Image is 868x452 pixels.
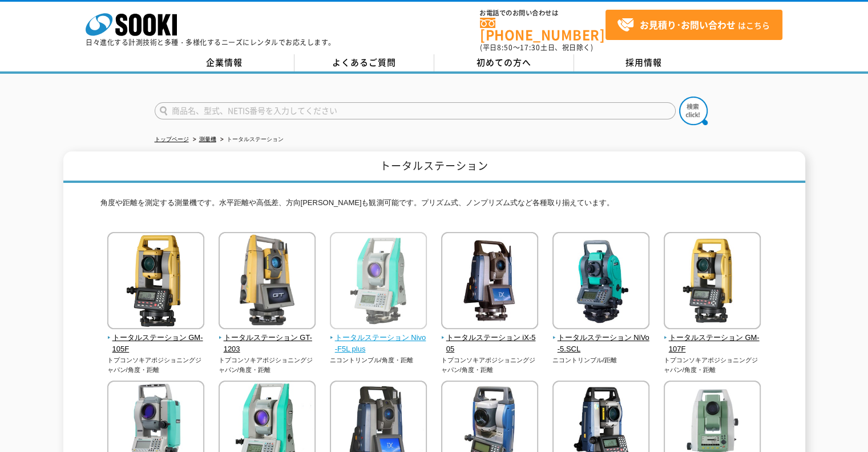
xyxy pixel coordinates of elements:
[574,54,714,71] a: 採用情報
[477,56,531,69] span: 初めての方へ
[434,54,574,71] a: 初めての方へ
[441,332,539,356] span: トータルステーション iX-505
[107,232,204,332] img: トータルステーション GM-105F
[100,197,768,215] p: 角度や距離を測定する測量機です。水平距離や高低差、方向[PERSON_NAME]も観測可能です。プリズム式、ノンプリズム式など各種取り揃えています。
[552,355,650,365] p: ニコントリンブル/距離
[330,332,427,356] span: トータルステーション Nivo-F5L plus
[664,232,761,332] img: トータルステーション GM-107F
[219,355,316,374] p: トプコンソキアポジショニングジャパン/角度・距離
[199,136,216,142] a: 測量機
[63,151,805,183] h1: トータルステーション
[605,10,782,40] a: お見積り･お問い合わせはこちら
[219,332,316,356] span: トータルステーション GT-1203
[664,355,761,374] p: トプコンソキアポジショニングジャパン/角度・距離
[664,321,761,355] a: トータルステーション GM-107F
[497,42,513,53] span: 8:50
[480,10,605,17] span: お電話でのお問い合わせは
[86,39,336,46] p: 日々進化する計測技術と多種・多様化するニーズにレンタルでお応えします。
[480,18,605,41] a: [PHONE_NUMBER]
[219,321,316,355] a: トータルステーション GT-1203
[664,332,761,356] span: トータルステーション GM-107F
[107,332,205,356] span: トータルステーション GM-105F
[552,321,650,355] a: トータルステーション NiVo-5.SCL
[480,42,593,53] span: (平日 ～ 土日、祝日除く)
[219,232,316,332] img: トータルステーション GT-1203
[520,42,540,53] span: 17:30
[330,321,427,355] a: トータルステーション Nivo-F5L plus
[218,134,284,146] li: トータルステーション
[441,321,539,355] a: トータルステーション iX-505
[441,232,538,332] img: トータルステーション iX-505
[330,232,427,332] img: トータルステーション Nivo-F5L plus
[330,355,427,365] p: ニコントリンブル/角度・距離
[441,355,539,374] p: トプコンソキアポジショニングジャパン/角度・距離
[640,18,736,31] strong: お見積り･お問い合わせ
[617,17,770,34] span: はこちら
[552,332,650,356] span: トータルステーション NiVo-5.SCL
[155,136,189,142] a: トップページ
[155,102,676,119] input: 商品名、型式、NETIS番号を入力してください
[107,321,205,355] a: トータルステーション GM-105F
[107,355,205,374] p: トプコンソキアポジショニングジャパン/角度・距離
[155,54,294,71] a: 企業情報
[294,54,434,71] a: よくあるご質問
[679,97,708,125] img: btn_search.png
[552,232,649,332] img: トータルステーション NiVo-5.SCL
